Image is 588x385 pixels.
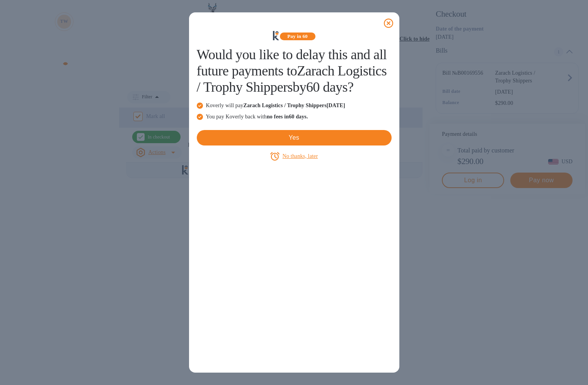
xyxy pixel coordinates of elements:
[197,101,392,110] p: Koverly will pay
[287,33,307,39] b: Pay in 60
[197,46,392,95] h1: Would you like to delay this and all future payments to Zarach Logistics / Trophy Shippers by 60 ...
[197,113,392,121] p: You pay Koverly back with
[449,249,588,385] iframe: Chat Widget
[197,130,392,145] button: Yes
[283,153,318,159] u: No thanks, later
[203,133,385,142] span: Yes
[267,114,308,120] b: no fees in 60 days .
[243,103,345,108] b: Zarach Logistics / Trophy Shippers [DATE]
